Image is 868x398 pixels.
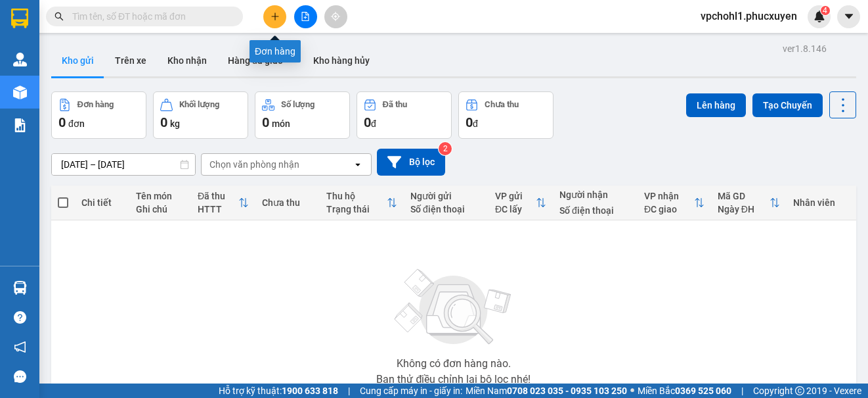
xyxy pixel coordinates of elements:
sup: 2 [439,142,452,155]
div: Người nhận [559,189,631,200]
button: Chưa thu0đ [458,91,553,139]
button: Hàng đã giao [217,45,293,76]
span: 0 [58,114,66,130]
div: Người gửi [410,191,482,201]
span: kg [170,118,180,129]
div: Ghi chú [136,204,184,214]
span: 0 [364,114,371,130]
img: icon-new-feature [814,11,825,22]
button: Đã thu0đ [357,91,452,139]
div: Bạn thử điều chỉnh lại bộ lọc nhé! [376,374,531,385]
div: Nhân viên [793,197,850,208]
sup: 4 [821,6,830,15]
svg: open [353,159,363,170]
button: file-add [294,5,317,28]
span: đ [473,118,478,129]
button: aim [324,5,347,28]
span: 0 [160,114,167,130]
img: solution-icon [13,118,27,132]
button: Kho nhận [157,45,217,76]
img: svg+xml;base64,PHN2ZyBjbGFzcz0ibGlzdC1wbHVnX19zdmciIHhtbG5zPSJodHRwOi8vd3d3LnczLm9yZy8yMDAwL3N2Zy... [388,261,519,353]
span: 0 [466,114,473,130]
span: plus [271,12,280,21]
div: HTTT [198,204,238,214]
div: Không có đơn hàng nào. [397,359,511,369]
span: Miền Bắc [638,384,731,398]
span: 0 [262,114,269,130]
span: Hỗ trợ kỹ thuật: [219,384,338,398]
span: question-circle [14,311,26,324]
th: Toggle SortBy [711,186,787,220]
span: Miền Nam [466,384,627,398]
span: Kho hàng hủy [313,55,370,66]
div: Đã thu [383,100,407,109]
th: Toggle SortBy [320,186,404,220]
span: | [348,384,350,398]
button: plus [263,5,286,28]
strong: 1900 633 818 [282,386,338,396]
span: message [14,370,26,383]
img: logo-vxr [11,9,28,28]
th: Toggle SortBy [638,186,711,220]
button: Tạo Chuyến [752,93,823,117]
strong: 0369 525 060 [675,386,731,396]
div: Đơn hàng [77,100,114,109]
div: Chưa thu [485,100,519,109]
span: vpchohl1.phucxuyen [690,8,808,24]
div: Đơn hàng [250,40,301,62]
div: Mã GD [718,191,770,201]
img: warehouse-icon [13,86,27,99]
span: | [741,384,743,398]
button: Lên hàng [686,93,746,117]
th: Toggle SortBy [191,186,255,220]
span: món [272,118,290,129]
div: Chưa thu [262,197,313,208]
button: caret-down [837,5,860,28]
div: Ngày ĐH [718,204,770,214]
div: Số điện thoại [559,205,631,216]
div: ĐC giao [644,204,694,214]
div: ĐC lấy [495,204,536,214]
div: Chi tiết [81,197,123,208]
span: caret-down [843,11,855,22]
div: Tên món [136,191,184,201]
div: Số điện thoại [410,204,482,214]
span: 4 [823,6,827,15]
span: Cung cấp máy in - giấy in: [360,384,462,398]
span: copyright [795,386,804,395]
strong: 0708 023 035 - 0935 103 250 [507,386,627,396]
span: ⚪️ [630,388,634,393]
button: Khối lượng0kg [153,91,248,139]
div: Trạng thái [326,204,387,214]
div: Chọn văn phòng nhận [209,158,299,171]
img: warehouse-icon [13,281,27,295]
div: Số lượng [281,100,315,109]
button: Trên xe [104,45,157,76]
button: Kho gửi [51,45,104,76]
span: đơn [68,118,85,129]
img: warehouse-icon [13,53,27,66]
div: Khối lượng [179,100,219,109]
span: đ [371,118,376,129]
th: Toggle SortBy [488,186,553,220]
div: ver 1.8.146 [783,41,827,56]
div: Thu hộ [326,191,387,201]
button: Đơn hàng0đơn [51,91,146,139]
span: notification [14,341,26,353]
div: VP gửi [495,191,536,201]
div: Đã thu [198,191,238,201]
span: file-add [301,12,310,21]
input: Select a date range. [52,154,195,175]
span: search [54,12,64,21]
div: VP nhận [644,191,694,201]
span: aim [331,12,340,21]
button: Bộ lọc [377,149,445,176]
button: Số lượng0món [255,91,350,139]
input: Tìm tên, số ĐT hoặc mã đơn [72,9,227,24]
